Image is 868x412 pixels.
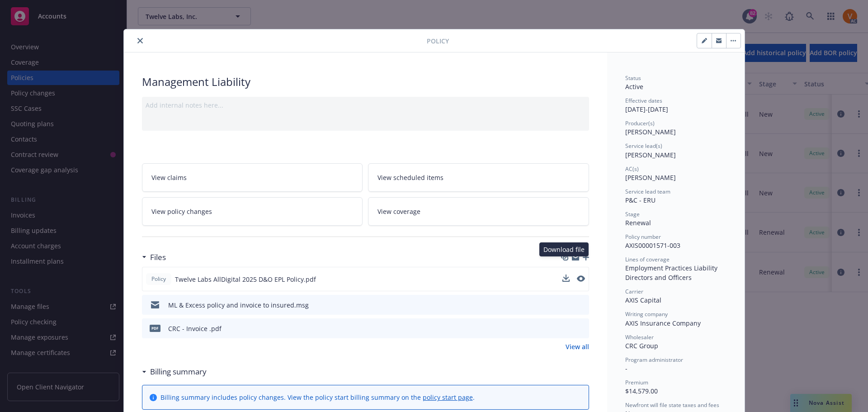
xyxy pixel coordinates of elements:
span: Wholesaler [625,333,654,341]
span: AXIS Insurance Company [625,319,701,327]
div: CRC - Invoice .pdf [168,324,222,333]
button: preview file [577,300,585,310]
h3: Files [150,251,166,263]
div: Directors and Officers [625,273,726,282]
span: CRC Group [625,341,658,350]
span: Producer(s) [625,119,655,127]
a: View claims [142,163,363,192]
span: Active [625,82,643,91]
button: download file [562,275,570,284]
a: View policy changes [142,197,363,226]
button: download file [562,275,570,282]
span: View coverage [377,207,420,216]
a: View scheduled items [368,163,589,192]
span: [PERSON_NAME] [625,173,676,182]
span: $14,579.00 [625,387,658,395]
a: View coverage [368,197,589,226]
span: AC(s) [625,165,639,173]
span: Policy [427,36,449,46]
div: Files [142,251,166,263]
span: [PERSON_NAME] [625,151,676,159]
span: Renewal [625,218,651,227]
div: Employment Practices Liability [625,263,726,273]
button: preview file [577,275,585,282]
div: ML & Excess policy and invoice to insured.msg [168,300,309,310]
div: Billing summary [142,366,207,378]
span: Service lead(s) [625,142,662,150]
button: close [135,35,146,46]
span: Carrier [625,288,643,295]
span: View policy changes [151,207,212,216]
span: AXIS Capital [625,296,661,304]
span: Effective dates [625,97,662,104]
div: [DATE] - [DATE] [625,97,726,114]
a: View all [566,342,589,351]
span: Premium [625,379,648,386]
span: Newfront will file state taxes and fees [625,401,719,409]
button: download file [563,324,570,333]
a: policy start page [423,393,473,402]
span: AXIS00001571-003 [625,241,680,250]
div: Management Liability [142,74,589,90]
div: Add internal notes here... [146,100,585,110]
span: Policy number [625,233,661,241]
span: - [625,364,627,373]
span: Service lead team [625,188,670,195]
div: Billing summary includes policy changes. View the policy start billing summary on the . [160,393,475,402]
span: P&C - ERU [625,196,656,204]
span: Writing company [625,310,668,318]
span: pdf [150,325,160,331]
span: Lines of coverage [625,256,670,263]
button: preview file [577,275,585,284]
span: Twelve Labs AllDigital 2025 D&O EPL Policy.pdf [175,275,316,284]
h3: Billing summary [150,366,207,378]
span: [PERSON_NAME] [625,128,676,136]
span: Program administrator [625,356,683,364]
span: Policy [150,275,168,283]
span: Stage [625,210,640,218]
span: Status [625,74,641,82]
span: View claims [151,173,187,182]
span: View scheduled items [377,173,443,182]
button: preview file [577,324,585,333]
button: download file [563,300,570,310]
